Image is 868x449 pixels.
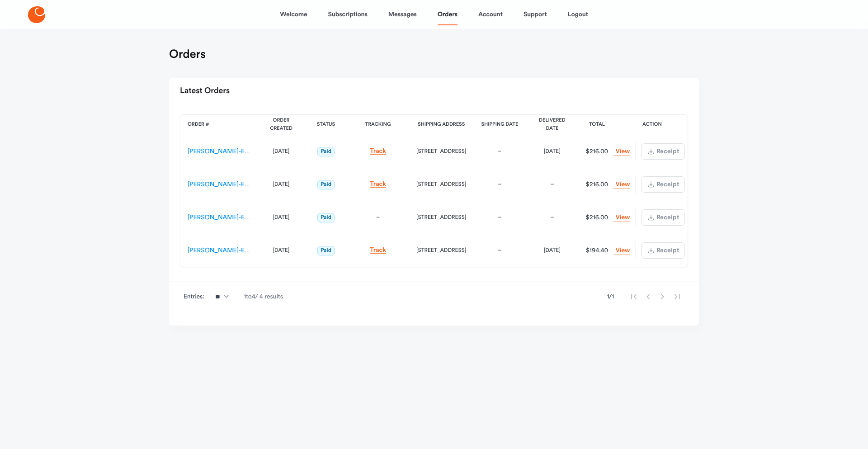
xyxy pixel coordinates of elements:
div: – [533,213,571,222]
button: Receipt [642,209,685,226]
span: Paid [317,246,335,255]
a: [PERSON_NAME]-ES-00157379 [188,148,278,155]
a: Track [370,247,386,254]
a: Track [370,181,386,188]
div: [DATE] [533,246,571,255]
a: Logout [568,4,588,25]
div: – [354,213,402,222]
div: [STREET_ADDRESS] [416,180,466,189]
div: [DATE] [264,213,298,222]
span: 1 to 4 / 4 results [244,292,283,301]
th: Action [615,115,689,135]
button: Receipt [642,143,685,160]
th: Order # [180,115,257,135]
h2: Latest Orders [180,83,230,99]
th: Shipping Address [409,115,473,135]
a: View [613,213,630,222]
a: [PERSON_NAME]-ES-00108095 [188,247,279,254]
a: Track [370,148,386,155]
div: $216.00 [581,180,612,189]
a: Welcome [280,4,307,25]
div: – [533,180,571,189]
div: $216.00 [581,213,612,222]
div: $194.40 [581,246,612,255]
th: Shipping Date [473,115,526,135]
span: Receipt [656,214,679,221]
a: Messages [388,4,417,25]
a: View [613,180,630,189]
span: Receipt [656,181,679,188]
div: – [481,246,519,255]
div: – [481,180,519,189]
th: Total [578,115,615,135]
a: Account [478,4,503,25]
div: – [481,147,519,156]
span: Paid [317,180,335,189]
div: [DATE] [533,147,571,156]
button: Receipt [642,176,685,193]
div: [STREET_ADDRESS] [416,147,466,156]
a: View [613,246,630,255]
div: [DATE] [264,246,298,255]
span: 1 / 1 [607,292,614,301]
a: Subscriptions [328,4,368,25]
th: Status [305,115,347,135]
div: [STREET_ADDRESS] [416,213,466,222]
div: – [481,213,519,222]
span: Paid [317,213,335,222]
th: Order Created [257,115,305,135]
span: Receipt [656,148,679,155]
a: [PERSON_NAME]-ES-00149645 [188,214,278,221]
th: Delivered Date [526,115,578,135]
button: Receipt [642,242,685,259]
div: [STREET_ADDRESS] [416,246,466,255]
a: [PERSON_NAME]-ES-00155112 [188,181,275,188]
span: Entries: [184,292,204,301]
a: Support [524,4,547,25]
span: Receipt [656,247,679,254]
a: View [613,147,630,156]
div: [DATE] [264,180,298,189]
th: Tracking [347,115,409,135]
div: $216.00 [581,147,612,156]
h1: Orders [169,47,206,61]
div: [DATE] [264,147,298,156]
a: Orders [438,4,458,25]
span: Paid [317,147,335,156]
